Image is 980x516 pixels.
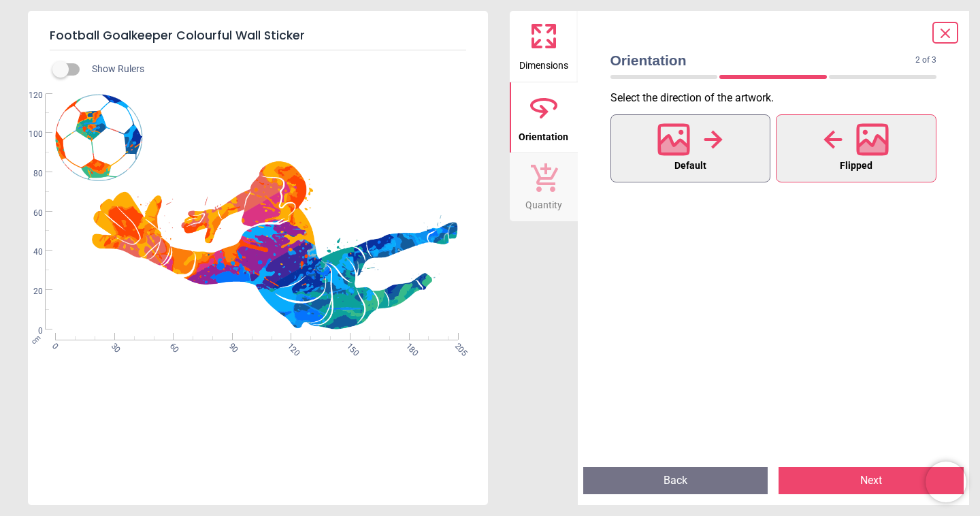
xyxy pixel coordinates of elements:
[30,333,42,345] span: cm
[510,153,578,221] button: Quantity
[17,129,43,140] span: 100
[926,462,966,502] iframe: Brevo live chat
[61,61,488,78] div: Show Rulers
[17,208,43,219] span: 60
[674,157,706,175] span: Default
[610,114,771,182] button: Default
[344,341,353,350] span: 150
[610,91,948,106] p: Select the direction of the artwork .
[510,82,578,153] button: Orientation
[17,286,43,297] span: 20
[17,168,43,180] span: 80
[403,341,412,350] span: 180
[17,325,43,337] span: 0
[167,341,176,350] span: 60
[519,124,568,144] span: Orientation
[226,341,235,350] span: 90
[840,157,872,175] span: Flipped
[49,341,58,350] span: 0
[610,50,916,70] span: Orientation
[17,90,43,101] span: 120
[519,52,568,73] span: Dimensions
[583,467,768,494] button: Back
[776,114,936,182] button: Flipped
[17,246,43,258] span: 40
[108,341,117,350] span: 30
[510,11,578,82] button: Dimensions
[779,467,964,494] button: Next
[452,341,461,350] span: 205
[915,54,936,66] span: 2 of 3
[50,22,466,50] h5: Football Goalkeeper Colourful Wall Sticker
[525,192,562,212] span: Quantity
[285,341,294,350] span: 120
